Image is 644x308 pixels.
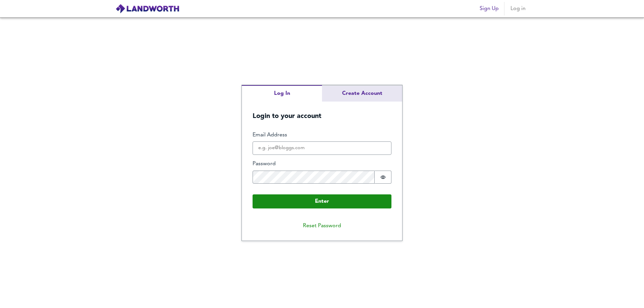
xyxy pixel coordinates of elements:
[322,85,402,102] button: Create Account
[477,2,501,15] button: Sign Up
[253,160,391,168] label: Password
[375,171,391,184] button: Show password
[480,4,499,13] span: Sign Up
[242,85,322,102] button: Log In
[507,2,529,15] button: Log in
[510,4,526,13] span: Log in
[298,219,346,233] button: Reset Password
[115,4,179,14] img: logo
[253,131,391,139] label: Email Address
[253,194,391,208] button: Enter
[253,141,391,155] input: e.g. joe@bloggs.com
[242,102,402,121] h5: Login to your account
